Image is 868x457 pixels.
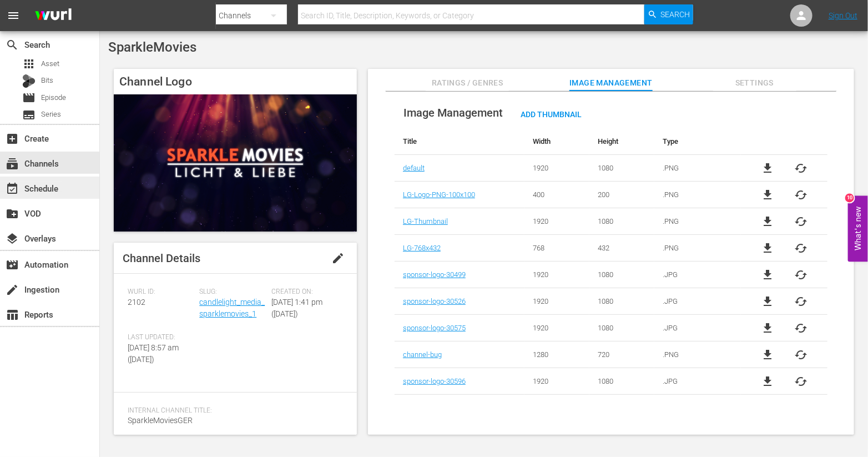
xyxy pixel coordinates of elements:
td: .PNG [654,235,741,262]
a: sponsor-logo-30575 [403,324,466,332]
span: Episode [22,91,36,104]
td: 1920 [524,262,589,288]
a: LG-Logo-PNG-100x100 [403,190,475,199]
button: Search [644,4,693,24]
span: Episode [41,92,66,103]
button: cached [794,348,808,361]
span: Overlays [6,232,19,245]
a: sponsor-logo-30499 [403,270,466,279]
th: Height [589,128,654,155]
a: file_download [761,295,774,308]
a: file_download [761,375,774,388]
th: Type [654,128,741,155]
a: sponsor-logo-30526 [403,297,466,305]
span: Bits [41,75,53,86]
a: file_download [761,162,774,175]
button: cached [794,215,808,228]
a: file_download [761,242,774,255]
span: Created On: [271,288,337,297]
button: cached [794,295,808,308]
a: file_download [761,188,774,202]
span: Channel Details [123,252,200,265]
span: [DATE] 8:57 am ([DATE]) [128,343,179,364]
span: Create [6,132,19,145]
td: 1920 [524,315,589,342]
span: Add Thumbnail [512,110,591,119]
span: Image Management [403,106,503,119]
span: SparkleMoviesGER [128,416,193,425]
button: Add Thumbnail [512,104,591,124]
span: file_download [761,348,774,361]
td: 1080 [589,262,654,288]
td: .JPG [654,262,741,288]
a: LG-768x432 [403,244,441,252]
button: cached [794,162,808,175]
th: Width [524,128,589,155]
span: Search [6,38,19,52]
td: .PNG [654,208,741,235]
td: 768 [524,235,589,262]
a: default [403,164,425,172]
span: VOD [6,207,19,220]
a: file_download [761,268,774,282]
span: Ratings / Genres [426,76,509,90]
td: 1920 [524,208,589,235]
div: 10 [845,193,854,202]
a: Sign Out [829,11,857,20]
h4: Channel Logo [114,69,357,94]
span: Wurl ID: [128,288,194,297]
div: Bits [22,74,36,88]
td: 1080 [589,155,654,182]
td: .JPG [654,288,741,315]
td: 1920 [524,368,589,395]
a: file_download [761,215,774,228]
td: .PNG [654,342,741,368]
span: 2102 [128,298,145,307]
td: 1280 [524,342,589,368]
span: edit [331,252,345,265]
button: Open Feedback Widget [848,195,868,262]
td: .PNG [654,155,741,182]
a: candlelight_media_sparklemovies_1 [199,298,265,318]
span: [DATE] 1:41 pm ([DATE]) [271,298,322,318]
a: channel-bug [403,350,442,359]
span: SparkleMovies [108,39,196,55]
img: ans4CAIJ8jUAAAAAAAAAAAAAAAAAAAAAAAAgQb4GAAAAAAAAAAAAAAAAAAAAAAAAJMjXAAAAAAAAAAAAAAAAAAAAAAAAgAT5G... [27,3,80,29]
span: Last Updated: [128,333,194,342]
button: cached [794,242,808,255]
span: Automation [6,258,19,272]
button: edit [325,245,351,272]
span: menu [7,9,20,22]
td: 400 [524,182,589,208]
span: Channels [6,157,19,170]
td: .JPG [654,368,741,395]
span: Series [41,109,61,120]
button: cached [794,375,808,388]
span: Slug: [199,288,265,297]
span: Series [22,108,36,122]
span: Schedule [6,182,19,195]
button: cached [794,322,808,335]
td: 1080 [589,315,654,342]
span: Ingestion [6,283,19,297]
a: LG-Thumbnail [403,217,448,225]
td: 1080 [589,288,654,315]
span: Image Management [569,76,653,90]
td: 1920 [524,288,589,315]
img: SparkleMovies [114,94,357,231]
span: Settings [713,76,796,90]
span: Search [661,4,690,24]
